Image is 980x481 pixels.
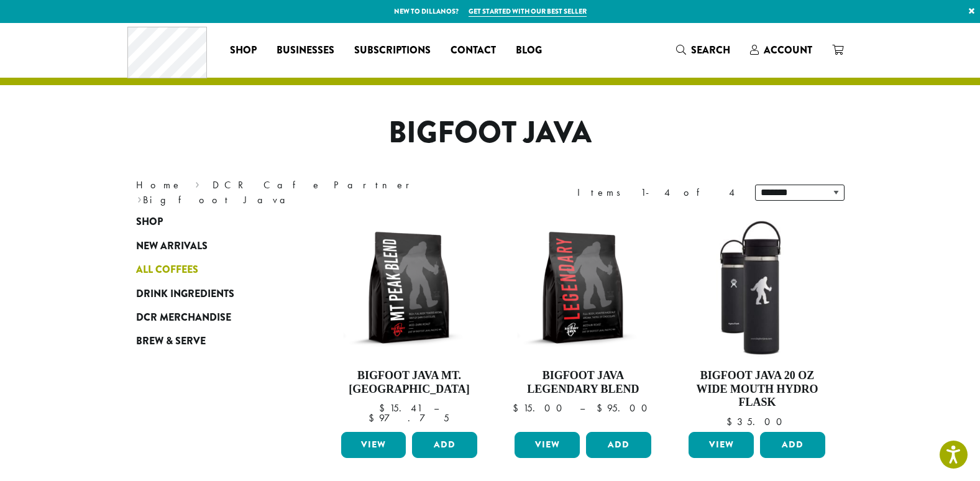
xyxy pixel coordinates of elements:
[136,234,285,258] a: New Arrivals
[230,43,257,58] span: Shop
[354,43,431,58] span: Subscriptions
[513,401,568,415] bdi: 15.00
[666,40,740,60] a: Search
[685,216,828,359] img: LO2867-BFJ-Hydro-Flask-20oz-WM-wFlex-Sip-Lid-Black-300x300.jpg
[136,310,231,326] span: DCR Merchandise
[586,432,651,458] button: Add
[451,43,496,58] span: Contact
[379,401,422,415] bdi: 15.41
[597,401,607,415] span: $
[136,306,285,329] a: DCR Merchandise
[726,415,737,428] span: $
[338,216,481,427] a: Bigfoot Java Mt. [GEOGRAPHIC_DATA]
[136,262,198,278] span: All Coffees
[136,286,234,302] span: Drink Ingredients
[434,401,439,415] span: –
[136,239,208,254] span: New Arrivals
[764,43,812,57] span: Account
[136,210,285,234] a: Shop
[127,115,854,151] h1: Bigfoot Java
[136,334,206,349] span: Brew & Serve
[369,411,449,424] bdi: 97.75
[137,188,142,208] span: ›
[277,43,334,58] span: Businesses
[515,432,580,458] a: View
[136,282,285,305] a: Drink Ingredients
[338,369,481,396] h4: Bigfoot Java Mt. [GEOGRAPHIC_DATA]
[341,432,406,458] a: View
[412,432,477,458] button: Add
[511,369,654,396] h4: Bigfoot Java Legendary Blend
[379,401,390,415] span: $
[577,185,736,200] div: Items 1-4 of 4
[136,178,182,191] a: Home
[136,214,163,230] span: Shop
[726,415,788,428] bdi: 35.00
[685,369,828,410] h4: Bigfoot Java 20 oz Wide Mouth Hydro Flask
[513,401,523,415] span: $
[136,258,285,282] a: All Coffees
[369,411,379,424] span: $
[195,173,199,193] span: ›
[691,43,730,57] span: Search
[511,216,654,359] img: BFJ_Legendary_12oz-300x300.png
[220,40,267,60] a: Shop
[597,401,653,415] bdi: 95.00
[685,216,828,427] a: Bigfoot Java 20 oz Wide Mouth Hydro Flask $35.00
[136,178,472,208] nav: Breadcrumb
[337,216,480,359] img: BFJ_MtPeak_12oz-300x300.png
[760,432,825,458] button: Add
[136,329,285,353] a: Brew & Serve
[213,178,418,191] a: DCR Cafe Partner
[469,6,587,17] a: Get started with our best seller
[511,216,654,427] a: Bigfoot Java Legendary Blend
[580,401,585,415] span: –
[689,432,754,458] a: View
[516,43,542,58] span: Blog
